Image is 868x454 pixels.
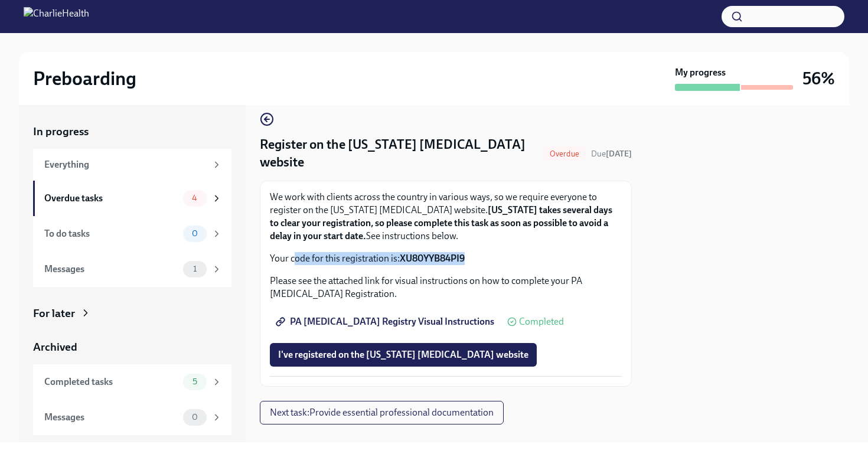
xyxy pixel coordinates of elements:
span: Next task : Provide essential professional documentation [270,407,494,419]
span: 0 [185,229,205,238]
button: Next task:Provide essential professional documentation [260,401,504,424]
div: Overdue tasks [44,192,178,205]
a: To do tasks0 [33,216,231,252]
p: We work with clients across the country in various ways, so we require everyone to register on th... [270,191,622,243]
a: Archived [33,339,231,355]
div: For later [33,306,75,321]
a: PA [MEDICAL_DATA] Registry Visual Instructions [270,310,502,334]
a: Messages1 [33,252,231,287]
h3: 56% [802,68,835,89]
div: Messages [44,263,178,276]
a: Everything [33,149,231,181]
div: To do tasks [44,227,178,240]
span: 0 [185,413,205,422]
a: Completed tasks5 [33,364,231,400]
span: Due [591,149,632,159]
a: Messages0 [33,400,231,435]
div: Everything [44,158,207,171]
span: I've registered on the [US_STATE] [MEDICAL_DATA] website [278,349,528,361]
img: CharlieHealth [24,7,89,26]
strong: My progress [675,66,726,79]
h4: Register on the [US_STATE] [MEDICAL_DATA] website [260,136,538,171]
div: Completed tasks [44,375,178,388]
strong: [DATE] [606,149,632,159]
a: In progress [33,124,231,139]
span: 4 [185,194,204,202]
span: Completed [519,317,564,326]
span: 1 [186,264,204,273]
span: August 21st, 2025 10:00 [591,148,632,159]
p: Please see the attached link for visual instructions on how to complete your PA [MEDICAL_DATA] Re... [270,275,622,301]
a: Overdue tasks4 [33,181,231,216]
strong: [US_STATE] takes several days to clear your registration, so please complete this task as soon as... [270,204,612,241]
h2: Preboarding [33,67,136,90]
span: Overdue [543,149,586,158]
p: Your code for this registration is: [270,252,622,265]
strong: XU80YYB84PI9 [400,253,465,264]
a: For later [33,306,231,321]
div: Messages [44,411,178,424]
button: I've registered on the [US_STATE] [MEDICAL_DATA] website [270,343,537,367]
span: 5 [185,377,204,386]
span: PA [MEDICAL_DATA] Registry Visual Instructions [278,316,494,328]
